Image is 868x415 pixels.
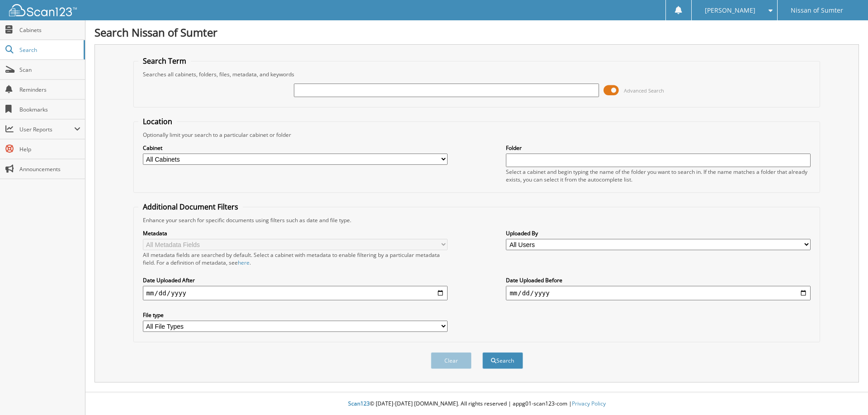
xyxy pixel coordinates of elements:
label: File type [143,311,448,319]
span: Scan123 [348,400,370,407]
button: Search [482,352,523,369]
input: start [143,286,448,300]
label: Metadata [143,229,448,237]
label: Uploaded By [506,229,811,237]
div: All metadata fields are searched by default. Select a cabinet with metadata to enable filtering b... [143,251,448,266]
span: Reminders [19,86,80,93]
button: Clear [431,352,472,369]
div: Enhance your search for specific documents using filters such as date and file type. [138,216,816,224]
div: Optionally limit your search to a particular cabinet or folder [138,131,816,139]
label: Folder [506,144,811,152]
input: end [506,286,811,300]
div: © [DATE]-[DATE] [DOMAIN_NAME]. All rights reserved | appg01-scan123-com | [85,393,868,415]
span: Announcements [19,165,80,173]
span: Cabinets [19,26,80,34]
span: Help [19,145,80,153]
span: Search [19,46,79,54]
div: Select a cabinet and begin typing the name of the folder you want to search in. If the name match... [506,168,811,183]
span: Advanced Search [624,87,664,94]
legend: Additional Document Filters [138,202,243,212]
label: Cabinet [143,144,448,152]
span: Scan [19,66,80,74]
a: here [238,259,250,266]
legend: Location [138,117,177,126]
span: Nissan of Sumter [791,8,843,13]
span: User Reports [19,126,74,133]
span: Bookmarks [19,106,80,113]
label: Date Uploaded After [143,276,448,284]
img: scan123-logo-white.svg [9,4,77,16]
h1: Search Nissan of Sumter [94,25,859,40]
div: Searches all cabinets, folders, files, metadata, and keywords [138,70,816,78]
span: [PERSON_NAME] [705,8,755,13]
a: Privacy Policy [572,400,606,407]
label: Date Uploaded Before [506,276,811,284]
legend: Search Term [138,56,191,66]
